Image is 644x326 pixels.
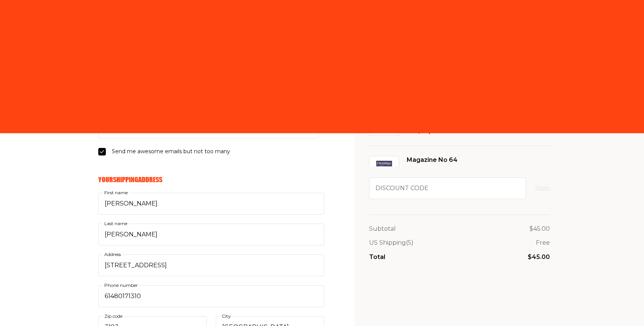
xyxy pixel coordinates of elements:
[535,184,550,193] button: Apply
[220,312,232,320] label: City
[112,147,230,156] span: Send me awesome emails but not too many
[98,148,106,155] input: Send me awesome emails but not too many
[98,175,324,184] h6: Your Shipping Address
[103,189,129,197] label: First name
[98,224,324,245] input: Last name
[369,238,414,248] p: US Shipping (5)
[103,250,122,259] label: Address
[369,252,385,262] p: Total
[369,177,526,199] input: Discount code
[98,193,324,215] input: First name
[376,161,392,181] img: Magazine No 64 Image
[536,238,550,248] p: Free
[530,224,550,234] p: $45.00
[369,224,396,234] p: Subtotal
[103,281,139,289] label: Phone number
[103,219,129,228] label: Last name
[98,285,324,307] input: Phone number
[528,252,550,262] p: $45.00
[518,166,536,176] p: $9.00
[407,155,458,165] span: Magazine No 64
[103,312,124,320] label: Zip code
[98,254,324,276] input: Address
